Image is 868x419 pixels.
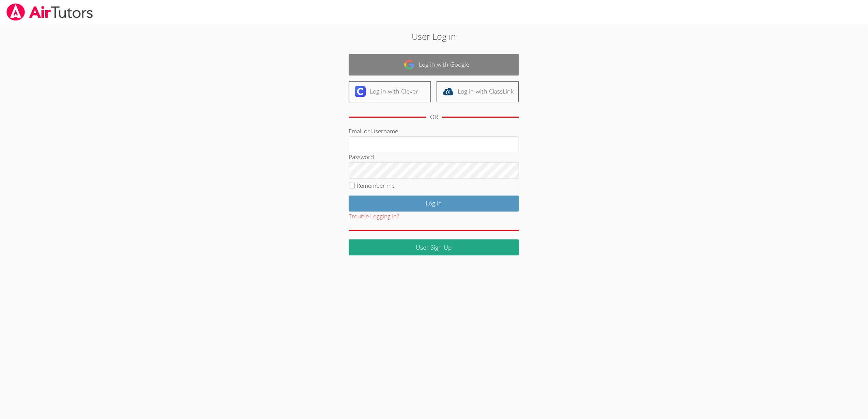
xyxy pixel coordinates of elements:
a: Log in with ClassLink [437,81,519,102]
div: OR [430,112,438,122]
h2: User Log in [200,30,668,43]
img: classlink-logo-d6bb404cc1216ec64c9a2012d9dc4662098be43eaf13dc465df04b49fa7ab582.svg [443,86,454,97]
button: Trouble Logging In? [349,212,399,221]
a: Log in with Clever [349,81,431,102]
label: Password [349,153,374,161]
img: google-logo-50288ca7cdecda66e5e0955fdab243c47b7ad437acaf1139b6f446037453330a.svg [404,59,415,70]
a: User Sign Up [349,239,519,255]
label: Remember me [357,182,395,189]
img: airtutors_banner-c4298cdbf04f3fff15de1276eac7730deb9818008684d7c2e4769d2f7ddbe033.png [6,3,94,21]
input: Log in [349,196,519,212]
img: clever-logo-6eab21bc6e7a338710f1a6ff85c0baf02591cd810cc4098c63d3a4b26e2feb20.svg [355,86,366,97]
label: Email or Username [349,127,398,135]
a: Log in with Google [349,54,519,76]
